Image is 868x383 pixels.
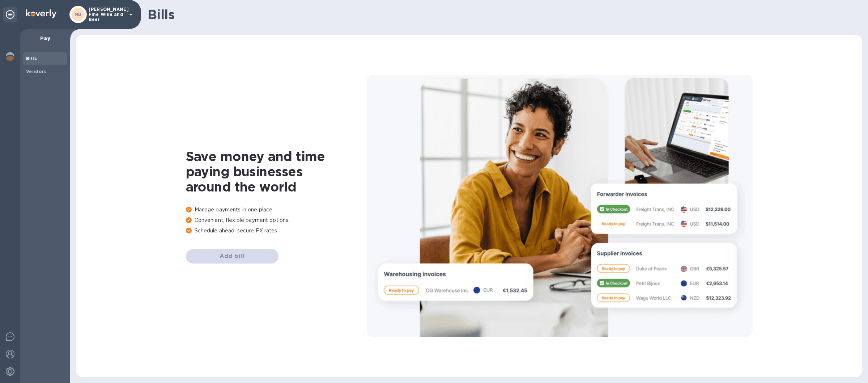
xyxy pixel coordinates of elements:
[26,69,47,74] b: Vendors
[89,7,125,22] p: [PERSON_NAME] Fine Wine and Beer
[3,7,17,22] div: Unpin categories
[186,227,367,235] p: Schedule ahead, secure FX rates.
[186,149,367,194] h1: Save money and time paying businesses around the world
[75,12,82,17] b: MB
[26,56,37,61] b: Bills
[26,35,64,42] p: Pay
[148,7,856,22] h1: Bills
[186,206,367,214] p: Manage payments in one place.
[186,216,367,224] p: Convenient, flexible payment options.
[26,9,56,18] img: Logo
